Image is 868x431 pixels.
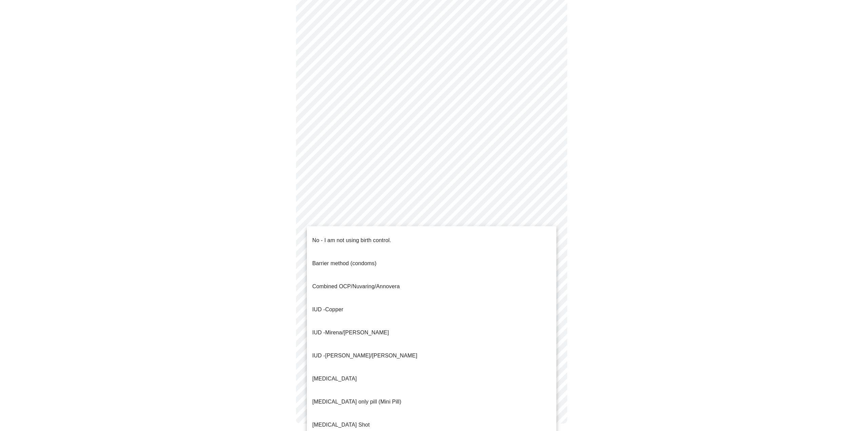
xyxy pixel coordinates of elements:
[312,236,391,244] p: No - I am not using birth control.
[325,330,389,335] span: Mirena/[PERSON_NAME]
[312,375,357,383] p: [MEDICAL_DATA]
[312,421,370,429] p: [MEDICAL_DATA] Shot
[312,259,376,268] p: Barrier method (condoms)
[312,353,325,358] span: IUD -
[312,306,343,314] p: Copper
[312,398,401,406] p: [MEDICAL_DATA] only pill (Mini Pill)
[312,307,325,312] span: IUD -
[312,352,417,360] p: [PERSON_NAME]/[PERSON_NAME]
[312,282,400,291] p: Combined OCP/Nuvaring/Annovera
[312,329,389,337] p: IUD -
